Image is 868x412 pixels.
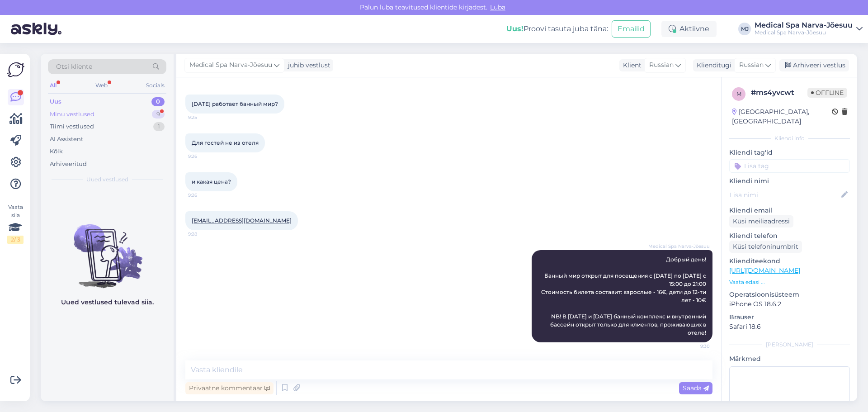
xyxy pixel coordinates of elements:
p: Märkmed [729,354,850,364]
span: Saada [683,384,709,392]
div: MJ [738,23,751,35]
div: Proovi tasuta juba täna: [506,24,608,34]
div: Socials [144,80,166,91]
a: [URL][DOMAIN_NAME] [729,266,800,275]
span: 9:28 [188,231,222,237]
div: All [48,80,58,91]
p: iPhone OS 18.6.2 [729,299,850,309]
span: Luba [487,3,508,11]
div: Medical Spa Narva-Jõesuu [755,29,853,36]
span: Для гостей не из отеля [192,139,259,146]
div: Kliendi info [729,134,850,142]
span: Otsi kliente [56,62,92,71]
div: 2 / 3 [7,236,24,244]
span: Uued vestlused [86,175,128,184]
p: Safari 18.6 [729,322,850,331]
span: Medical Spa Narva-Jõesuu [648,243,710,250]
a: Medical Spa Narva-JõesuuMedical Spa Narva-Jõesuu [755,22,863,36]
div: AI Assistent [50,135,83,144]
div: Vaata siia [7,203,24,244]
div: Arhiveeritud [50,160,87,169]
div: Aktiivne [661,21,717,37]
span: Medical Spa Narva-Jõesuu [189,60,272,70]
p: Kliendi nimi [729,176,850,186]
p: Uued vestlused tulevad siia. [61,298,154,307]
span: Offline [807,88,847,98]
p: Kliendi email [729,206,850,215]
p: Brauser [729,313,850,322]
div: Tiimi vestlused [50,122,94,131]
div: Kõik [50,147,63,156]
span: и какая цена? [192,178,231,185]
p: Kliendi tag'id [729,148,850,157]
span: Russian [649,60,674,70]
div: Privaatne kommentaar [185,382,274,394]
div: Uus [50,97,61,106]
p: Klienditeekond [729,256,850,266]
div: 1 [153,122,165,131]
div: 9 [152,110,165,119]
p: Kliendi telefon [729,231,850,241]
div: [PERSON_NAME] [729,341,850,349]
span: 9:26 [188,192,222,199]
div: Küsi meiliaadressi [729,215,793,227]
a: [EMAIL_ADDRESS][DOMAIN_NAME] [192,217,292,224]
div: 0 [151,97,165,106]
p: Vaata edasi ... [729,278,850,286]
span: Russian [739,60,764,70]
div: Arhiveeri vestlus [779,59,849,71]
div: Web [94,80,109,91]
div: Klient [619,61,642,70]
span: 9:26 [188,153,222,160]
span: 9:25 [188,114,222,121]
img: No chats [41,208,174,289]
b: Uus! [506,24,524,33]
div: Minu vestlused [50,110,94,119]
div: Medical Spa Narva-Jõesuu [755,22,853,29]
img: Askly Logo [7,61,24,78]
input: Lisa tag [729,159,850,173]
div: Küsi telefoninumbrit [729,241,802,253]
button: Emailid [612,20,651,38]
div: Klienditugi [693,61,731,70]
div: # ms4yvcwt [751,87,807,98]
span: m [736,90,741,97]
span: [DATE] работает банный мир? [192,100,278,107]
div: juhib vestlust [284,61,330,70]
input: Lisa nimi [730,190,840,200]
div: [GEOGRAPHIC_DATA], [GEOGRAPHIC_DATA] [732,107,832,126]
p: Operatsioonisüsteem [729,290,850,299]
span: 9:30 [676,343,710,350]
